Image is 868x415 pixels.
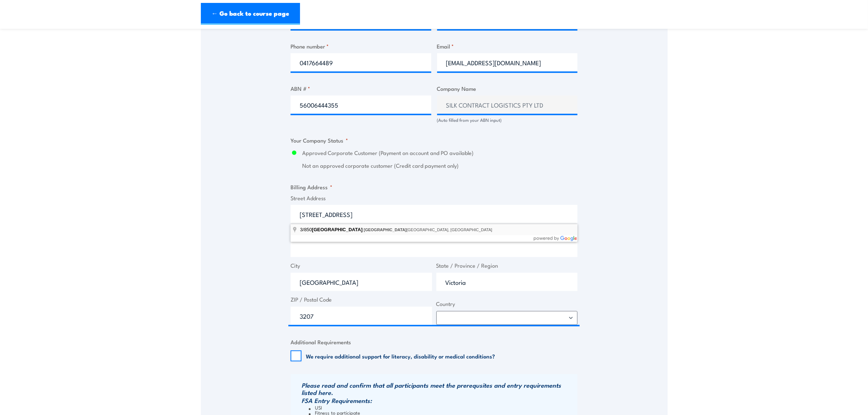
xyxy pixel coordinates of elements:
label: Approved Corporate Customer (Payment on account and PO available) [302,149,577,157]
li: USI [309,405,576,410]
label: ABN # [291,84,431,93]
label: Phone number [291,42,431,50]
label: Email [437,42,578,50]
span: [GEOGRAPHIC_DATA] [312,227,363,232]
span: 3/850 [300,227,363,232]
span: [GEOGRAPHIC_DATA] [364,228,407,232]
a: ← Go back to course page [201,3,300,25]
label: State / Province / Region [436,261,578,270]
span: [GEOGRAPHIC_DATA], [GEOGRAPHIC_DATA] [364,228,493,232]
label: ZIP / Postal Code [291,295,432,304]
legend: Your Company Status [291,136,348,144]
label: Country [436,300,578,308]
label: City [291,261,432,270]
label: We require additional support for literacy, disability or medical conditions? [306,352,495,360]
div: (Auto filled from your ABN input) [437,117,578,124]
h3: Please read and confirm that all participants meet the prerequsites and entry requirements listed... [301,381,576,396]
li: Fitness to participate [309,410,576,415]
label: Not an approved corporate customer (Credit card payment only) [302,162,577,170]
legend: Billing Address [291,183,332,191]
legend: Additional Requirements [291,338,351,346]
label: Company Name [437,84,578,93]
h3: FSA Entry Requirements: [301,397,576,404]
label: Street Address [291,194,577,202]
input: Enter a location [291,205,577,223]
